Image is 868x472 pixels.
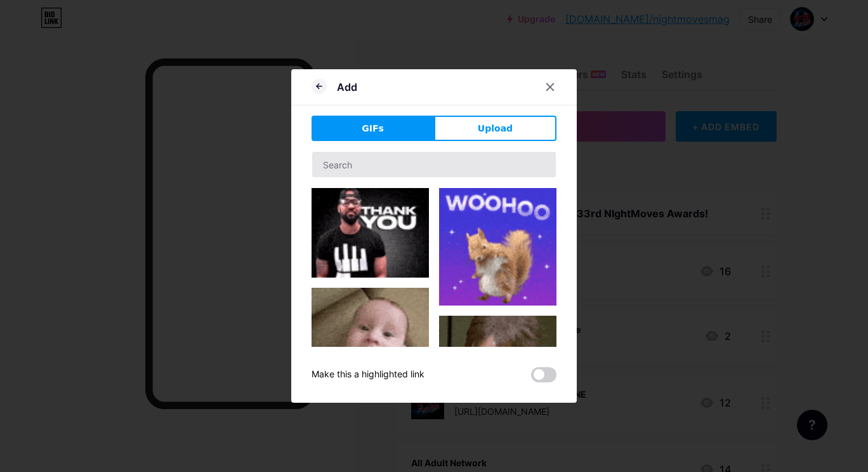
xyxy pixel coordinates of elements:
img: Gihpy [439,188,556,306]
button: Upload [434,116,556,141]
img: Gihpy [439,316,556,414]
div: Make this a highlighted link [312,367,424,382]
img: Gihpy [312,188,429,278]
img: Gihpy [312,288,429,377]
div: Add [337,79,357,95]
span: Upload [478,122,513,135]
input: Search [312,152,556,177]
span: GIFs [362,122,384,135]
button: GIFs [312,116,434,141]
